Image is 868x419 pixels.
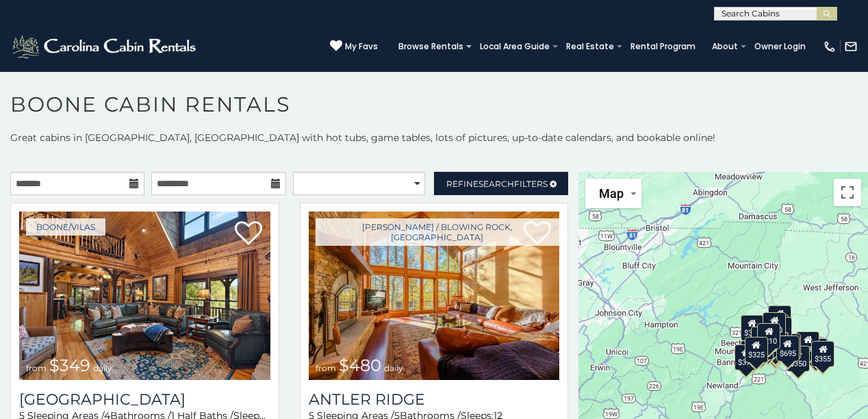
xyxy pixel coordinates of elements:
div: $325 [745,336,768,362]
img: 1714398500_thumbnail.jpeg [19,212,270,380]
div: $525 [768,305,791,331]
a: from $480 daily [309,212,560,380]
div: $315 [763,335,787,361]
div: $320 [763,312,786,338]
h3: Diamond Creek Lodge [19,390,270,409]
img: mail-regular-white.png [844,40,858,53]
img: 1714397585_thumbnail.jpeg [309,212,560,380]
div: $355 [811,341,834,367]
span: Search [478,179,514,189]
a: Owner Login [748,37,813,56]
a: Local Area Guide [473,37,557,56]
span: My Favs [345,40,378,53]
a: Real Estate [559,37,621,56]
a: My Favs [330,40,378,53]
span: Map [599,186,624,201]
span: from [316,363,336,373]
button: Change map style [585,179,641,208]
span: from [26,363,47,373]
div: $350 [786,346,809,372]
div: $930 [796,331,819,357]
a: Rental Program [624,37,702,56]
a: from $349 daily [19,212,270,380]
div: $210 [757,323,780,349]
span: Refine Filters [446,179,548,189]
div: $380 [778,333,801,359]
img: phone-regular-white.png [823,40,837,53]
button: Toggle fullscreen view [834,179,861,206]
a: [GEOGRAPHIC_DATA] [19,390,270,409]
div: $305 [741,314,764,340]
a: RefineSearchFilters [434,172,568,195]
span: daily [93,363,112,373]
a: Antler Ridge [309,390,560,409]
div: $375 [735,344,758,370]
a: Boone/Vilas [26,218,105,236]
a: [PERSON_NAME] / Blowing Rock, [GEOGRAPHIC_DATA] [316,218,560,246]
a: Add to favorites [235,220,262,249]
span: daily [384,363,403,373]
a: Browse Rentals [392,37,470,56]
div: $250 [769,317,792,343]
div: $695 [776,335,800,361]
span: $349 [49,355,90,375]
a: About [705,37,745,56]
span: $480 [339,355,381,375]
img: White-1-2.png [10,33,200,60]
